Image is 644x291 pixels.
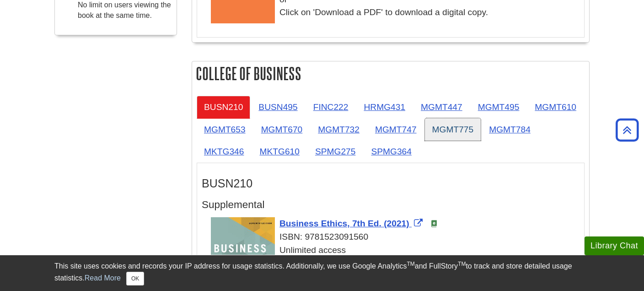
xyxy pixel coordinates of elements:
[279,219,409,228] span: Business Ethics, 7th Ed. (2021)
[430,220,438,227] img: e-Book
[192,61,589,86] h2: College of Business
[364,140,419,163] a: SPMG364
[254,118,310,141] a: MGMT670
[368,118,424,141] a: MGMT747
[251,96,305,118] a: BUSN495
[311,118,367,141] a: MGMT732
[252,140,306,163] a: MKTG610
[85,274,121,282] a: Read More
[202,177,580,190] h3: BUSN210
[407,261,414,267] sup: TM
[612,124,642,136] a: Back to Top
[202,199,580,211] h4: Supplemental
[126,272,144,286] button: Close
[197,140,251,163] a: MKTG346
[356,96,413,118] a: HRMG431
[527,96,584,118] a: MGMT610
[425,118,481,141] a: MGMT775
[211,231,580,244] div: ISBN: 9781523091560
[413,96,470,118] a: MGMT447
[279,219,425,228] a: Link opens in new window
[458,261,466,267] sup: TM
[306,96,356,118] a: FINC222
[308,140,363,163] a: SPMG275
[585,236,644,255] button: Library Chat
[482,118,538,141] a: MGMT784
[471,96,527,118] a: MGMT495
[54,261,590,286] div: This site uses cookies and records your IP address for usage statistics. Additionally, we use Goo...
[197,118,253,141] a: MGMT653
[197,96,250,118] a: BUSN210
[211,244,580,283] div: Unlimited access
